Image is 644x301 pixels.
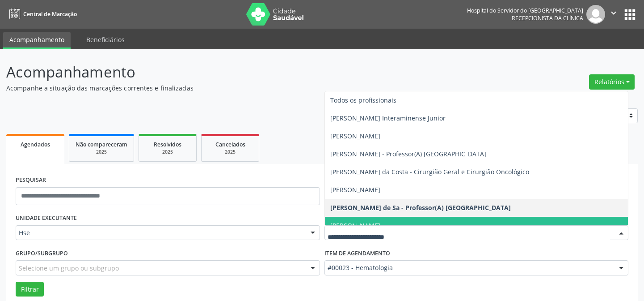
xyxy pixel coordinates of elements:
[16,282,44,297] button: Filtrar
[328,263,610,272] span: #00023 - Hematologia
[215,141,245,148] span: Cancelados
[19,263,119,273] span: Selecione um grupo ou subgrupo
[21,141,50,148] span: Agendados
[154,141,181,148] span: Resolvidos
[23,10,77,18] span: Central de Marcação
[512,14,583,22] span: Recepcionista da clínica
[330,221,380,230] span: [PERSON_NAME]
[6,7,77,21] a: Central de Marcação
[19,228,302,237] span: Hse
[16,246,68,260] label: Grupo/Subgrupo
[609,8,619,18] i: 
[605,5,622,24] button: 
[330,96,396,104] span: Todos os profissionais
[622,7,638,22] button: apps
[330,168,529,176] span: [PERSON_NAME] da Costa - Cirurgião Geral e Cirurgião Oncológico
[330,203,511,212] span: [PERSON_NAME] de Sa - Professor(A) [GEOGRAPHIC_DATA]
[467,7,583,14] div: Hospital do Servidor do [GEOGRAPHIC_DATA]
[16,173,46,187] label: PESQUISAR
[586,5,605,24] img: img
[6,61,448,83] p: Acompanhamento
[145,149,190,155] div: 2025
[330,185,380,194] span: [PERSON_NAME]
[324,246,390,260] label: Item de agendamento
[330,132,380,140] span: [PERSON_NAME]
[589,74,635,90] button: Relatórios
[16,211,77,225] label: UNIDADE EXECUTANTE
[6,83,448,93] p: Acompanhe a situação das marcações correntes e finalizadas
[330,150,486,158] span: [PERSON_NAME] - Professor(A) [GEOGRAPHIC_DATA]
[76,141,127,148] span: Não compareceram
[3,32,71,49] a: Acompanhamento
[330,114,446,122] span: [PERSON_NAME] Interaminense Junior
[80,32,131,47] a: Beneficiários
[208,149,253,155] div: 2025
[76,149,127,155] div: 2025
